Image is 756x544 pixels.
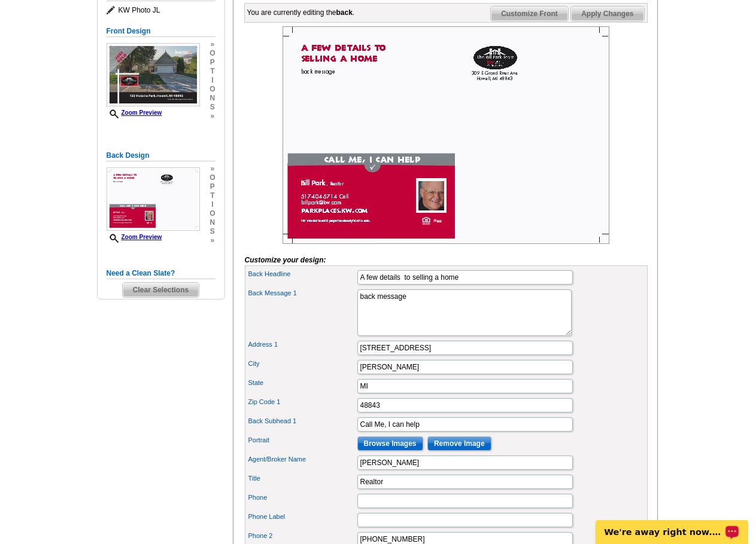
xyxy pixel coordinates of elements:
span: Clear Selections [123,283,199,297]
span: KW Photo JL [107,4,215,16]
label: Portrait [248,435,356,445]
span: s [210,227,215,236]
input: Browse Images [357,436,423,451]
span: i [210,200,215,209]
span: s [210,103,215,112]
span: Apply Changes [571,7,643,21]
i: Customize your design: [245,256,326,264]
span: o [210,85,215,94]
a: Zoom Preview [107,109,162,116]
label: City [248,359,356,369]
b: back [336,8,353,17]
span: i [210,76,215,85]
span: » [210,112,215,121]
label: Address 1 [248,340,356,350]
span: n [210,218,215,227]
span: o [210,49,215,58]
img: Z18906717_00001_2.jpg [107,167,200,231]
label: Title [248,473,356,484]
h5: Front Design [107,26,215,37]
span: Customize Front [491,7,568,21]
img: Z18906717_00001_1.jpg [107,43,200,106]
span: o [210,173,215,182]
iframe: LiveChat chat widget [588,506,756,544]
h5: Back Design [107,150,215,161]
div: You are currently editing the . [247,7,355,18]
span: » [210,40,215,49]
h5: Need a Clean Slate? [107,268,215,279]
a: Zoom Preview [107,234,162,240]
img: Z18906717_00001_2.jpg [283,26,609,244]
span: » [210,164,215,173]
label: State [248,378,356,388]
label: Back Message 1 [248,288,356,298]
span: t [210,191,215,200]
span: o [210,209,215,218]
label: Phone Label [248,512,356,522]
label: Back Headline [248,269,356,279]
label: Phone [248,493,356,503]
textarea: back message [357,289,572,336]
label: Zip Code 1 [248,397,356,407]
label: Agent/Broker Name [248,454,356,464]
label: Phone 2 [248,531,356,541]
span: p [210,58,215,67]
span: p [210,182,215,191]
span: t [210,67,215,76]
span: » [210,236,215,245]
input: Remove Image [427,436,491,451]
label: Back Subhead 1 [248,416,356,426]
span: n [210,94,215,103]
